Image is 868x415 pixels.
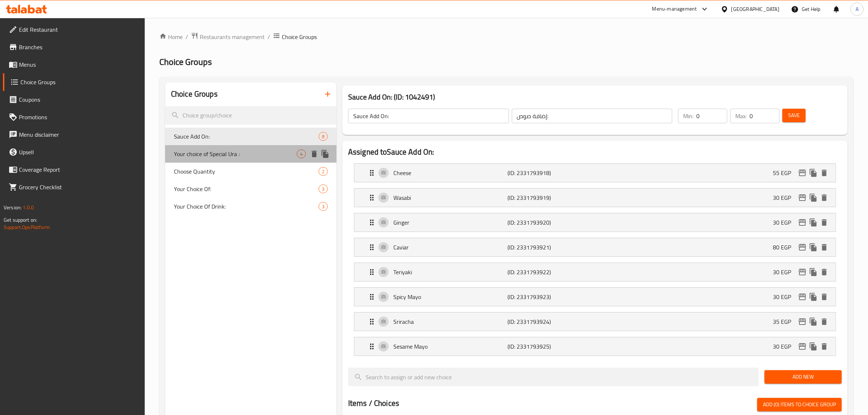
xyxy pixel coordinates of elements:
span: 2 [319,168,327,175]
p: 30 EGP [773,292,797,301]
h2: Items / Choices [348,398,399,409]
div: Your Choice Of Drink:3 [165,198,336,215]
div: Your choice of Special Ura :4deleteduplicate [165,145,336,163]
button: delete [819,267,830,278]
p: 30 EGP [773,193,797,202]
li: Expand [348,334,842,359]
button: edit [797,242,808,253]
p: (ID: 2331793918) [508,168,584,177]
li: Expand [348,309,842,334]
a: Home [159,32,183,41]
div: Choose Quantity2 [165,163,336,180]
li: Expand [348,284,842,309]
a: Menus [3,56,145,73]
div: Expand [354,213,836,232]
span: Promotions [19,113,139,121]
div: Expand [354,164,836,182]
button: edit [797,267,808,278]
li: Expand [348,235,842,260]
button: edit [797,217,808,228]
span: Your choice of Special Ura : [174,150,297,158]
span: Get support on: [4,215,37,225]
p: 30 EGP [773,342,797,351]
button: delete [819,242,830,253]
li: / [268,32,270,41]
span: Coverage Report [19,165,139,174]
div: Expand [354,337,836,356]
span: Version: [4,203,22,212]
a: Promotions [3,108,145,126]
p: Cheese [393,168,508,177]
span: 4 [297,151,305,158]
li: Expand [348,160,842,185]
p: (ID: 2331793920) [508,218,584,227]
p: (ID: 2331793923) [508,292,584,301]
p: Sriracha [393,317,508,326]
button: edit [797,291,808,302]
h2: Assigned to Sauce Add On: [348,147,842,158]
span: Your Choice Of Drink: [174,202,319,211]
p: Sesame Mayo [393,342,508,351]
button: edit [797,341,808,352]
div: Choices [297,150,306,158]
div: Sauce Add On:8 [165,128,336,145]
span: A [856,5,859,13]
span: 3 [319,186,327,193]
p: Ginger [393,218,508,227]
span: Add New [770,372,836,381]
span: Sauce Add On: [174,132,319,141]
a: Upsell [3,143,145,161]
a: Branches [3,38,145,56]
a: Edit Restaurant [3,21,145,38]
a: Restaurants management [191,32,265,42]
button: edit [797,316,808,327]
span: Choice Groups [282,32,317,41]
p: 35 EGP [773,317,797,326]
h2: Choice Groups [171,89,218,100]
p: Max: [735,112,747,120]
button: duplicate [320,148,331,159]
button: duplicate [808,167,819,178]
span: Save [788,111,800,120]
a: Menu disclaimer [3,126,145,143]
span: 3 [319,203,327,210]
p: (ID: 2331793925) [508,342,584,351]
p: (ID: 2331793921) [508,243,584,252]
a: Coverage Report [3,161,145,178]
input: search [165,106,336,125]
button: duplicate [808,192,819,203]
button: delete [819,217,830,228]
span: 8 [319,133,327,140]
a: Choice Groups [3,73,145,91]
div: [GEOGRAPHIC_DATA] [731,5,779,13]
p: 80 EGP [773,243,797,252]
span: Choice Groups [20,78,139,86]
a: Grocery Checklist [3,178,145,196]
p: (ID: 2331793924) [508,317,584,326]
span: Add (0) items to choice group [763,400,836,409]
div: Expand [354,189,836,207]
p: 30 EGP [773,218,797,227]
button: duplicate [808,242,819,253]
button: delete [819,192,830,203]
span: Your Choice Of: [174,185,319,193]
button: duplicate [808,217,819,228]
div: Choices [319,185,328,193]
button: Add New [764,370,842,384]
input: search [348,368,759,386]
button: duplicate [808,316,819,327]
div: Choices [319,167,328,176]
button: delete [819,316,830,327]
p: (ID: 2331793919) [508,193,584,202]
button: delete [819,167,830,178]
div: Choices [319,132,328,141]
span: Grocery Checklist [19,183,139,191]
p: Wasabi [393,193,508,202]
h3: Sauce Add On: (ID: 1042491) [348,91,842,103]
span: Menus [19,60,139,69]
p: Min: [683,112,693,120]
div: Expand [354,288,836,306]
span: Coupons [19,95,139,104]
button: edit [797,192,808,203]
p: (ID: 2331793922) [508,268,584,276]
